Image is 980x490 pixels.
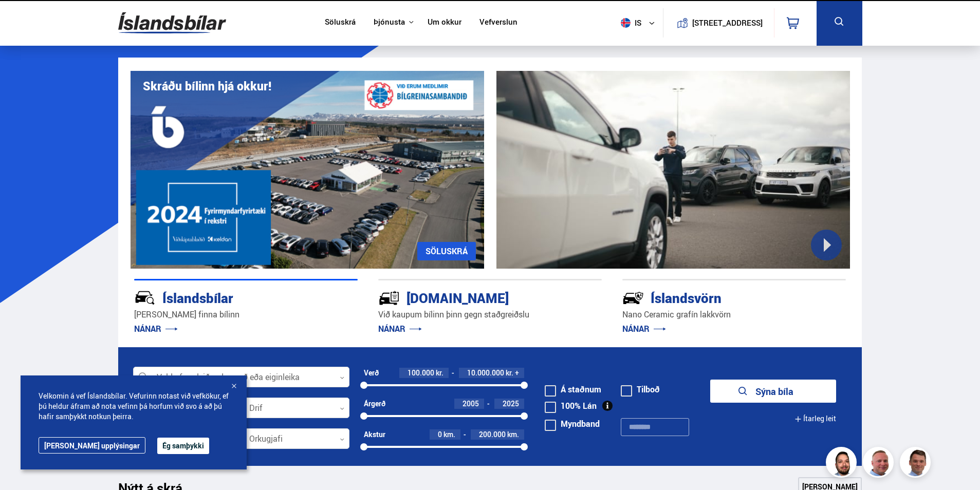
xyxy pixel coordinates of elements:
[428,17,461,28] a: Um okkur
[794,407,836,430] button: Ítarleg leit
[710,380,836,403] button: Sýna bíla
[479,429,506,439] span: 200.000
[378,288,565,306] div: [DOMAIN_NAME]
[157,438,209,454] button: Ég samþykki
[827,448,858,479] img: nhp88E3Fdnt1Opn2.png
[438,429,442,439] span: 0
[545,385,601,393] label: Á staðnum
[621,385,660,393] label: Tilboð
[617,18,642,28] span: is
[467,368,504,378] span: 10.000.000
[479,17,517,28] a: Vefverslun
[463,399,479,408] span: 2005
[506,369,513,377] span: kr.
[507,430,519,439] span: km.
[417,242,476,260] a: SÖLUSKRÁ
[118,6,226,40] img: G0Ugv5HjCgRt.svg
[364,369,379,377] div: Verð
[622,323,666,334] a: NÁNAR
[617,8,663,38] button: is
[901,448,932,479] img: FbJEzSuNWCJXmdc-.webp
[545,402,597,410] label: 100% Lán
[864,448,895,479] img: siFngHWaQ9KaOqBr.png
[134,323,178,334] a: NÁNAR
[621,18,631,28] img: svg+xml;base64,PHN2ZyB4bWxucz0iaHR0cDovL3d3dy53My5vcmcvMjAwMC9zdmciIHdpZHRoPSI1MTIiIGhlaWdodD0iNT...
[364,430,385,439] div: Akstur
[134,288,321,306] div: Íslandsbílar
[374,17,405,27] button: Þjónusta
[39,437,145,454] a: [PERSON_NAME] upplýsingar
[622,288,809,306] div: Íslandsvörn
[378,309,602,321] p: Við kaupum bílinn þinn gegn staðgreiðslu
[39,391,229,422] span: Velkomin á vef Íslandsbílar. Vefurinn notast við vefkökur, ef þú heldur áfram að nota vefinn þá h...
[408,368,434,378] span: 100.000
[378,323,422,334] a: NÁNAR
[696,18,759,27] button: [STREET_ADDRESS]
[134,309,358,321] p: [PERSON_NAME] finna bílinn
[364,400,385,408] div: Árgerð
[515,369,519,377] span: +
[503,399,519,408] span: 2025
[545,420,600,428] label: Myndband
[436,369,443,377] span: kr.
[622,287,644,309] img: -Svtn6bYgwAsiwNX.svg
[443,430,455,439] span: km.
[134,287,156,309] img: JRvxyua_JYH6wB4c.svg
[131,71,484,269] img: eKx6w-_Home_640_.png
[378,287,400,309] img: tr5P-W3DuiFaO7aO.svg
[669,8,768,37] a: [STREET_ADDRESS]
[622,309,846,321] p: Nano Ceramic grafín lakkvörn
[325,17,356,28] a: Söluskrá
[143,79,271,93] h1: Skráðu bílinn hjá okkur!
